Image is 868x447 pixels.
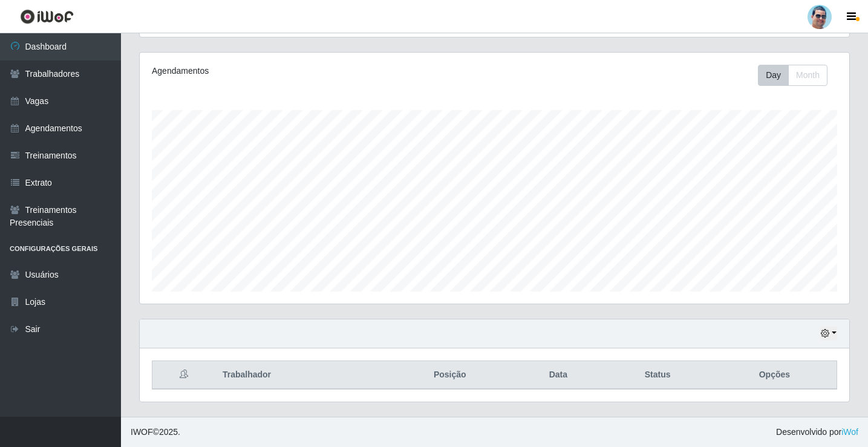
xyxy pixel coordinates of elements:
th: Data [514,361,602,390]
div: First group [758,65,827,86]
th: Opções [713,361,837,390]
button: Day [758,65,789,86]
th: Trabalhador [215,361,386,390]
th: Posição [386,361,514,390]
img: CoreUI Logo [20,9,74,24]
div: Agendamentos [152,65,427,77]
span: Desenvolvido por [776,426,858,439]
a: iWof [841,427,858,437]
div: Toolbar with button groups [758,65,837,86]
th: Status [603,361,713,390]
span: © 2025 . [131,426,180,439]
span: IWOF [131,427,153,437]
button: Month [788,65,827,86]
